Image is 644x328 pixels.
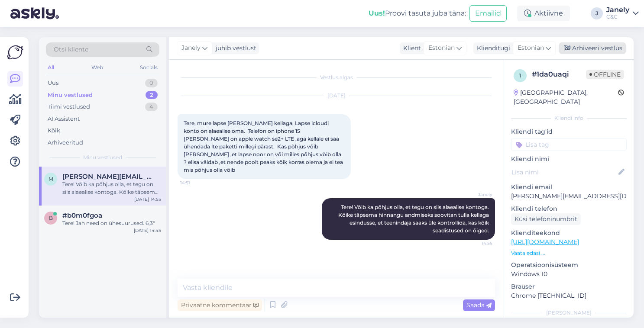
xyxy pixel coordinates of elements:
[134,196,161,203] div: [DATE] 14:55
[62,212,102,219] span: #b0m0fgoa
[511,154,627,164] p: Kliendi nimi
[338,204,490,234] span: Tere! Võib ka põhjus olla, et tegu on siis alaealise kontoga. Kõike täpsema hinnangu andmiseks so...
[369,8,466,19] div: Proovi tasuta juba täna:
[514,88,618,106] div: [GEOGRAPHIC_DATA], [GEOGRAPHIC_DATA]
[511,270,627,279] p: Windows 10
[532,69,586,80] div: # 1da0uaqi
[178,74,495,81] div: Vestlus algas
[511,138,627,151] input: Lisa tag
[466,301,492,309] span: Saada
[511,309,627,317] div: [PERSON_NAME]
[511,167,617,177] input: Lisa nimi
[46,62,56,73] div: All
[511,204,627,213] p: Kliendi telefon
[428,43,455,53] span: Estonian
[62,173,152,180] span: martin@malbos.ee
[511,213,581,225] div: Küsi telefoninumbrit
[145,79,158,87] div: 0
[400,44,421,53] div: Klient
[48,103,90,111] div: Tiimi vestlused
[460,240,492,247] span: 14:55
[48,115,80,123] div: AI Assistent
[146,91,158,100] div: 2
[511,238,579,246] a: [URL][DOMAIN_NAME]
[517,6,570,21] div: Aktiivne
[606,13,629,20] div: C&C
[62,219,161,227] div: Tere! Jah need on ühesuurused. 6,3"
[511,282,627,291] p: Brauser
[511,249,627,257] p: Vaata edasi ...
[178,92,495,100] div: [DATE]
[49,176,53,182] span: m
[460,191,492,198] span: Janely
[518,43,544,53] span: Estonian
[138,62,159,73] div: Socials
[511,127,627,136] p: Kliendi tag'id
[48,138,83,147] div: Arhiveeritud
[511,183,627,192] p: Kliendi email
[181,43,201,53] span: Janely
[48,79,58,87] div: Uus
[184,120,344,173] span: Tere, mure lapse [PERSON_NAME] kellaga, Lapse icloudi konto on alaealise oma. Telefon on iphone 1...
[134,227,161,234] div: [DATE] 14:45
[49,215,53,221] span: b
[48,91,93,100] div: Minu vestlused
[606,6,629,13] div: Janely
[62,180,161,196] div: Tere! Võib ka põhjus olla, et tegu on siis alaealise kontoga. Kõike täpsema hinnangu andmiseks so...
[559,42,626,54] div: Arhiveeri vestlus
[90,62,105,73] div: Web
[180,180,213,186] span: 14:51
[586,70,624,79] span: Offline
[606,6,639,20] a: JanelyC&C
[145,103,158,111] div: 4
[511,114,627,122] div: Kliendi info
[473,44,510,53] div: Klienditugi
[511,228,627,238] p: Klienditeekond
[511,291,627,300] p: Chrome [TECHNICAL_ID]
[519,72,521,79] span: 1
[7,44,23,61] img: Askly Logo
[591,7,603,19] div: J
[511,260,627,270] p: Operatsioonisüsteem
[511,192,627,201] p: [PERSON_NAME][EMAIL_ADDRESS][DOMAIN_NAME]
[212,44,256,53] div: juhib vestlust
[178,299,262,311] div: Privaatne kommentaar
[369,9,385,17] b: Uus!
[83,154,122,161] span: Minu vestlused
[48,126,60,135] div: Kõik
[54,45,88,54] span: Otsi kliente
[469,5,507,22] button: Emailid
